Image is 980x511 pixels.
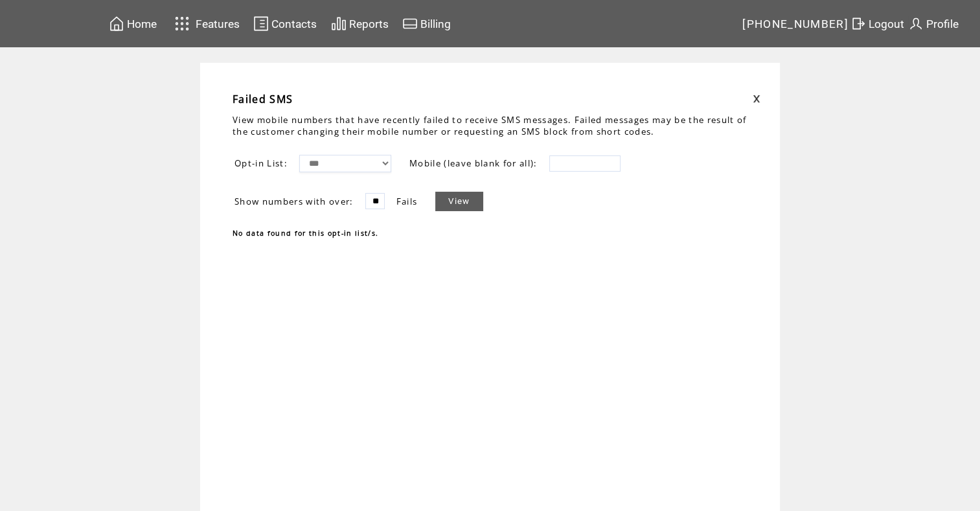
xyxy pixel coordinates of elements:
[233,92,293,106] span: Failed SMS
[196,17,240,30] span: Features
[234,157,288,169] span: Opt-in List:
[169,11,242,36] a: Features
[742,17,849,30] span: [PHONE_NUMBER]
[233,229,378,238] span: No data found for this opt-in list/s.
[233,114,747,137] span: View mobile numbers that have recently failed to receive SMS messages. Failed messages may be the...
[400,14,453,34] a: Billing
[349,17,389,30] span: Reports
[409,157,538,169] span: Mobile (leave blank for all):
[908,16,924,32] img: profile.svg
[420,17,451,30] span: Billing
[435,192,483,211] a: View
[253,16,269,32] img: contacts.svg
[251,14,319,34] a: Contacts
[869,17,904,30] span: Logout
[850,16,866,32] img: exit.svg
[171,13,194,34] img: features.svg
[127,17,157,30] span: Home
[331,16,347,32] img: chart.svg
[109,16,124,32] img: home.svg
[906,14,961,34] a: Profile
[396,196,418,207] span: Fails
[402,16,418,32] img: creidtcard.svg
[926,17,959,30] span: Profile
[849,14,906,34] a: Logout
[107,14,159,34] a: Home
[234,196,354,207] span: Show numbers with over:
[271,17,317,30] span: Contacts
[329,14,391,34] a: Reports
